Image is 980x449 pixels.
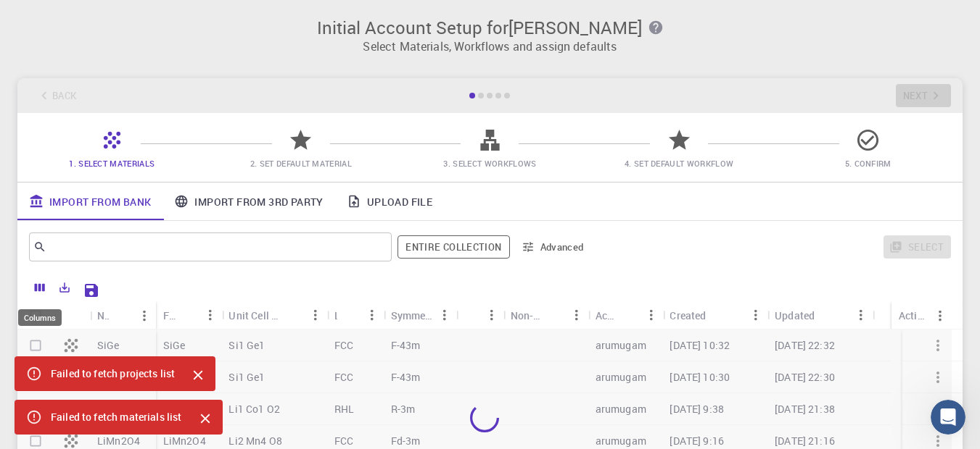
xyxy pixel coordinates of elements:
div: Lattice [327,301,384,330]
button: Entire collection [398,235,509,259]
div: Name [90,301,156,330]
span: 4. Set Default Workflow [625,158,733,169]
a: Import From 3rd Party [162,182,334,220]
button: Save Explorer Settings [77,276,106,305]
button: Columns [28,276,52,299]
button: Sort [281,303,304,327]
button: Sort [542,303,565,327]
button: Menu [361,303,384,327]
div: Updated [775,301,815,330]
button: Menu [744,303,767,327]
button: Sort [464,303,487,327]
div: Created [662,301,767,330]
span: Filter throughout whole library including sets (folders) [398,235,509,259]
div: Columns [18,309,62,326]
button: Menu [480,303,503,327]
div: Actions [899,301,928,330]
div: Created [670,301,706,330]
button: Menu [849,303,873,327]
span: 1. Select Materials [69,158,155,169]
span: Support [25,10,77,23]
span: 3. Select Workflows [443,158,536,169]
div: Account [596,301,617,330]
button: Menu [433,303,456,327]
iframe: Intercom live chat [931,400,965,435]
div: Symmetry [384,301,456,330]
div: Failed to fetch materials list [51,404,182,430]
p: Select Materials, Workflows and assign defaults [26,38,954,55]
button: Advanced [516,235,591,259]
div: Failed to fetch projects list [51,361,175,387]
button: Sort [175,303,198,327]
span: 5. Confirm [845,158,892,169]
div: Name [97,301,110,330]
div: Actions [892,301,952,330]
div: Unit Cell Formula [221,301,326,330]
div: Non-periodic [503,301,588,330]
button: Close [194,407,217,430]
a: Import From Bank [17,182,162,220]
button: Menu [928,304,952,327]
button: Sort [110,304,133,327]
button: Sort [815,303,838,327]
button: Menu [133,304,156,327]
button: Menu [198,303,221,327]
div: Unit Cell Formula [228,301,280,330]
div: Formula [163,301,176,330]
div: Account [588,301,663,330]
button: Sort [616,303,639,327]
button: Sort [337,303,361,327]
button: Menu [639,303,662,327]
button: Export [52,276,77,299]
div: Updated [767,301,873,330]
div: Formula [156,301,222,330]
div: Symmetry [391,301,433,330]
div: Icon [54,301,90,330]
div: Tags [456,301,503,330]
button: Menu [565,303,588,327]
button: Menu [304,303,327,327]
div: Lattice [334,301,337,330]
a: Upload File [335,182,444,220]
button: Sort [706,303,729,327]
button: Close [186,364,210,387]
span: 2. Set Default Material [250,158,352,169]
div: Non-periodic [511,301,542,330]
h3: Initial Account Setup for [PERSON_NAME] [26,17,954,38]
